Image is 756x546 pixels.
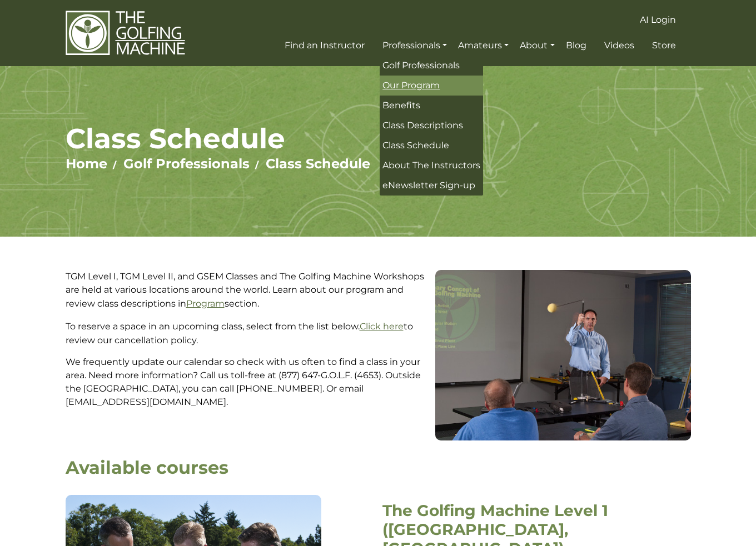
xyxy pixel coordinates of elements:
a: About [517,36,557,56]
a: Amateurs [455,36,511,56]
a: About The Instructors [380,156,483,176]
a: Program [186,298,225,309]
span: Class Descriptions [382,120,463,131]
h2: Available courses [66,457,691,478]
img: The Golfing Machine [66,10,185,56]
span: Benefits [382,100,420,111]
span: Golf Professionals [382,60,460,71]
a: Store [649,36,679,56]
a: Class Schedule [266,156,370,172]
span: Class Schedule [382,140,449,151]
span: Videos [604,40,634,51]
p: To reserve a space in an upcoming class, select from the list below. to review our cancellation p... [66,319,427,347]
span: Store [652,40,676,51]
a: Our Program [380,76,483,96]
span: eNewsletter Sign-up [382,180,475,191]
a: Golf Professionals [380,56,483,76]
span: AI Login [640,14,676,25]
a: Benefits [380,96,483,116]
a: Class Descriptions [380,116,483,136]
span: Blog [566,40,586,51]
p: We frequently update our calendar so check with us often to find a class in your area. Need more ... [66,355,427,409]
a: eNewsletter Sign-up [380,176,483,196]
a: AI Login [637,10,679,30]
a: Home [66,156,107,172]
a: Blog [563,36,589,56]
span: Our Program [382,80,440,91]
p: TGM Level I, TGM Level II, and GSEM Classes and The Golfing Machine Workshops are held at various... [66,270,427,311]
h1: Class Schedule [66,122,691,156]
a: Golf Professionals [123,156,250,172]
span: Find an Instructor [285,40,365,51]
a: Videos [601,36,637,56]
ul: Professionals [380,56,483,196]
a: Professionals [380,36,450,56]
a: Find an Instructor [282,36,367,56]
a: Class Schedule [380,136,483,156]
a: Click here [360,321,404,332]
span: About The Instructors [382,160,480,171]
